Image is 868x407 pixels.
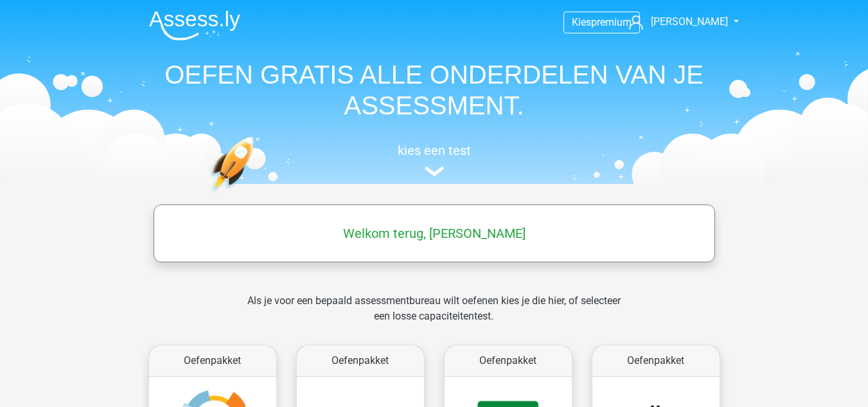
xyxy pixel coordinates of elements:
[237,293,631,339] div: Als je voor een bepaald assessmentbureau wilt oefenen kies je die hier, of selecteer een losse ca...
[425,167,444,176] img: assessment
[139,59,730,121] h1: OEFEN GRATIS ALLE ONDERDELEN VAN JE ASSESSMENT.
[564,14,639,31] a: Kiespremium
[139,143,730,158] h5: kies een test
[651,15,728,28] span: [PERSON_NAME]
[572,16,591,28] span: Kies
[160,226,709,241] h5: Welkom terug, [PERSON_NAME]
[209,136,304,253] img: oefenen
[591,16,632,28] span: premium
[149,10,240,41] img: Assessly
[139,143,730,177] a: kies een test
[624,14,729,30] a: [PERSON_NAME]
